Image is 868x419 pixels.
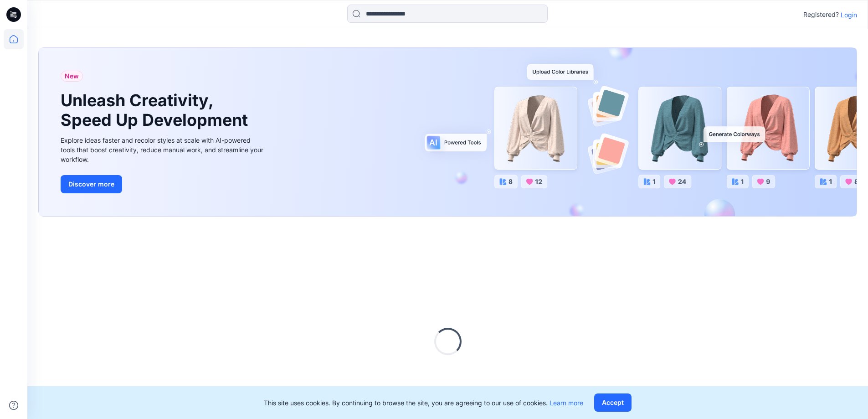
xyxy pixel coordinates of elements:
span: New [65,71,79,82]
p: This site uses cookies. By continuing to browse the site, you are agreeing to our use of cookies. [264,398,583,408]
div: Explore ideas faster and recolor styles at scale with AI-powered tools that boost creativity, red... [61,135,266,164]
a: Learn more [550,399,583,407]
p: Registered? [803,9,839,20]
a: Discover more [61,175,266,193]
p: Login [841,10,857,20]
h1: Unleash Creativity, Speed Up Development [61,91,252,130]
button: Discover more [61,175,122,193]
button: Accept [594,393,632,412]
